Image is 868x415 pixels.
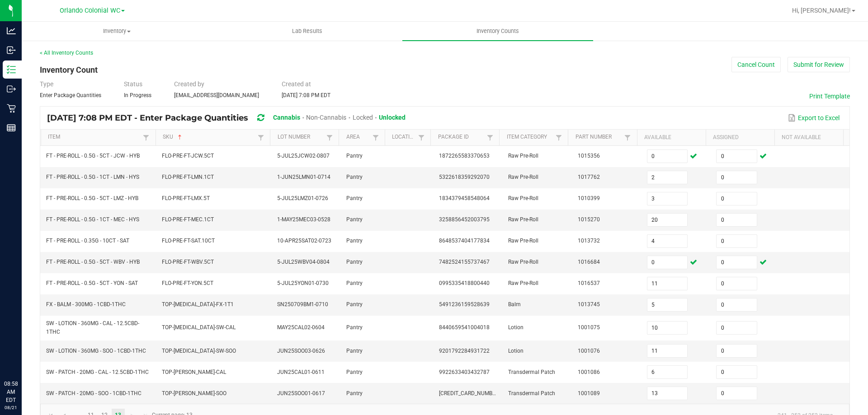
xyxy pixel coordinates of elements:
[346,195,363,201] span: Pantry
[370,132,381,143] a: Filter
[508,238,538,244] span: Raw Pre-Roll
[508,153,538,159] span: Raw Pre-Roll
[162,153,214,159] span: FLO-PRE-FT-JCW.5CT
[464,27,531,35] span: Inventory Counts
[346,216,363,223] span: Pantry
[439,216,490,223] span: 3258856452003795
[46,320,139,335] span: SW - LOTION - 360MG - CAL - 12.5CBD-1THC
[809,92,850,101] button: Print Template
[22,27,212,35] span: Inventory
[508,174,538,180] span: Raw Pre-Roll
[163,134,255,141] a: SKUSortable
[162,195,210,201] span: FLO-PRE-FT-LMX.5T
[47,110,412,126] div: [DATE] 7:08 PM EDT - Enter Package Quantities
[162,369,226,375] span: TOP-[PERSON_NAME]-CAL
[277,369,325,375] span: JUN25CAL01-0611
[48,134,141,141] a: ItemSortable
[553,132,564,143] a: Filter
[46,238,129,244] span: FT - PRE-ROLL - 0.35G - 10CT - SAT
[346,259,363,265] span: Pantry
[162,348,236,354] span: TOP-[MEDICAL_DATA]-SW-SOO
[353,114,373,121] span: Locked
[439,153,490,159] span: 1872265583370653
[277,259,330,265] span: 5-JUL25WBV04-0804
[46,174,139,180] span: FT - PRE-ROLL - 0.5G - 1CT - LMN - HYS
[278,134,325,141] a: Lot NumberSortable
[774,130,843,146] th: Not Available
[176,134,184,141] span: Sortable
[174,92,259,98] span: [EMAIL_ADDRESS][DOMAIN_NAME]
[392,134,416,141] a: LocationSortable
[346,390,363,396] span: Pantry
[485,132,495,143] a: Filter
[578,324,600,331] span: 1001075
[508,195,538,201] span: Raw Pre-Roll
[346,301,363,308] span: Pantry
[346,238,363,244] span: Pantry
[46,259,140,265] span: FT - PRE-ROLL - 0.5G - 5CT - WBV - HYB
[578,390,600,396] span: 1001089
[282,80,311,88] span: Created at
[508,369,555,375] span: Transdermal Patch
[578,369,600,375] span: 1001086
[508,324,524,331] span: Lotion
[277,174,330,180] span: 1-JUN25LMN01-0714
[162,216,214,223] span: FLO-PRE-FT-MEC.1CT
[788,57,850,72] button: Submit for Review
[277,324,325,331] span: MAY25CAL02-0604
[576,134,623,141] a: Part NumberSortable
[346,174,363,180] span: Pantry
[277,280,329,286] span: 5-JUL25YON01-0730
[277,153,330,159] span: 5-JUL25JCW02-0807
[508,390,555,396] span: Transdermal Patch
[306,114,346,121] span: Non-Cannabis
[277,348,325,354] span: JUN25SOO03-0626
[637,130,706,146] th: Available
[141,132,151,143] a: Filter
[9,343,36,370] iframe: Resource center
[282,92,330,98] span: [DATE] 7:08 PM EDT
[346,280,363,286] span: Pantry
[277,390,325,396] span: JUN25SOO01-0617
[578,216,600,223] span: 1015270
[40,50,93,56] a: < All Inventory Counts
[40,80,53,88] span: Type
[162,238,215,244] span: FLO-PRE-FT-SAT.10CT
[46,216,139,223] span: FT - PRE-ROLL - 0.5G - 1CT - MEC - HYS
[439,369,490,375] span: 9922633403432787
[346,134,370,141] a: AreaSortable
[277,216,330,223] span: 1-MAY25MEC03-0528
[46,195,138,201] span: FT - PRE-ROLL - 0.5G - 5CT - LMZ - HYB
[324,132,335,143] a: Filter
[578,174,600,180] span: 1017762
[439,280,490,286] span: 0995335418800440
[438,134,485,141] a: Package IdSortable
[439,301,490,308] span: 5491236159528639
[346,369,363,375] span: Pantry
[46,280,138,286] span: FT - PRE-ROLL - 0.5G - 5CT - YON - SAT
[439,259,490,265] span: 7482524155737467
[40,65,98,75] span: Inventory Count
[578,238,600,244] span: 1013732
[255,132,266,143] a: Filter
[162,324,236,331] span: TOP-[MEDICAL_DATA]-SW-CAL
[7,46,16,55] inline-svg: Inbound
[439,390,500,396] span: [CREDIT_CARD_NUMBER]
[786,110,842,126] button: Export to Excel
[60,7,120,14] span: Orlando Colonial WC
[162,280,213,286] span: FLO-PRE-FT-YON.5CT
[622,132,633,143] a: Filter
[578,280,600,286] span: 1016537
[578,301,600,308] span: 1013745
[174,80,204,88] span: Created by
[162,174,214,180] span: FLO-PRE-FT-LMN.1CT
[439,238,490,244] span: 8648537404177834
[578,195,600,201] span: 1010399
[124,92,151,98] span: In Progress
[508,216,538,223] span: Raw Pre-Roll
[277,238,331,244] span: 10-APR25SAT02-0723
[273,114,300,121] span: Cannabis
[379,114,406,121] span: Unlocked
[162,259,214,265] span: FLO-PRE-FT-WBV.5CT
[439,174,490,180] span: 5322618359292070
